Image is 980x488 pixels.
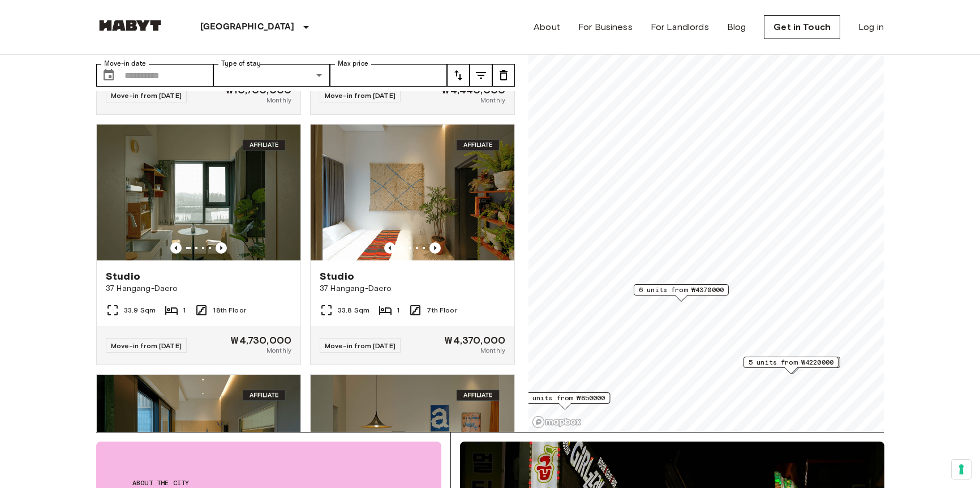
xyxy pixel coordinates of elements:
[104,59,146,69] label: Move-in date
[338,305,369,315] span: 33.8 Sqm
[183,305,186,315] span: 1
[311,125,514,260] img: Marketing picture of unit EP-Y-B-07-00
[727,20,746,34] a: Blog
[534,20,560,34] a: About
[952,460,971,479] button: Your consent preferences for tracking technologies
[480,345,505,356] span: Monthly
[111,341,182,350] span: Move-in from [DATE]
[384,242,396,254] button: Previous image
[111,91,182,100] span: Move-in from [DATE]
[97,125,300,260] img: Marketing picture of unit EP-Y-P-18-00
[132,478,405,488] span: About the city
[325,91,396,100] span: Move-in from [DATE]
[320,283,505,294] span: 37 Hangang-Daero
[225,85,291,95] span: ₩10,700,000
[106,269,140,283] span: Studio
[97,64,120,87] button: Choose date
[427,305,457,315] span: 7th Floor
[96,124,301,365] a: Marketing picture of unit EP-Y-P-18-00Previous imagePrevious imageStudio37 Hangang-Daero33.9 Sqm1...
[230,335,291,345] span: ₩4,730,000
[749,357,833,367] span: 5 units from ₩4220000
[267,345,291,356] span: Monthly
[532,416,582,429] a: Mapbox logo
[397,305,399,315] span: 1
[444,335,505,345] span: ₩4,370,000
[441,85,505,95] span: ₩4,440,000
[639,285,724,295] span: 6 units from ₩4370000
[320,269,354,283] span: Studio
[524,393,605,403] span: 9 units from ₩850000
[480,95,505,105] span: Monthly
[106,283,291,294] span: 37 Hangang-Daero
[338,59,368,69] label: Max price
[447,64,470,87] button: tune
[216,242,227,254] button: Previous image
[578,20,633,34] a: For Business
[764,15,840,39] a: Get in Touch
[96,20,164,31] img: Habyt
[221,59,261,69] label: Type of stay
[325,341,396,350] span: Move-in from [DATE]
[651,20,709,34] a: For Landlords
[492,64,515,87] button: tune
[170,242,182,254] button: Previous image
[124,305,156,315] span: 33.9 Sqm
[519,392,610,410] div: Map marker
[267,95,291,105] span: Monthly
[310,124,515,365] a: Marketing picture of unit EP-Y-B-07-00Previous imagePrevious imageStudio37 Hangang-Daero33.8 Sqm1...
[743,357,839,374] div: Map marker
[213,305,246,315] span: 18th Floor
[200,20,295,34] p: [GEOGRAPHIC_DATA]
[634,284,729,302] div: Map marker
[858,20,884,34] a: Log in
[470,64,492,87] button: tune
[429,242,441,254] button: Previous image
